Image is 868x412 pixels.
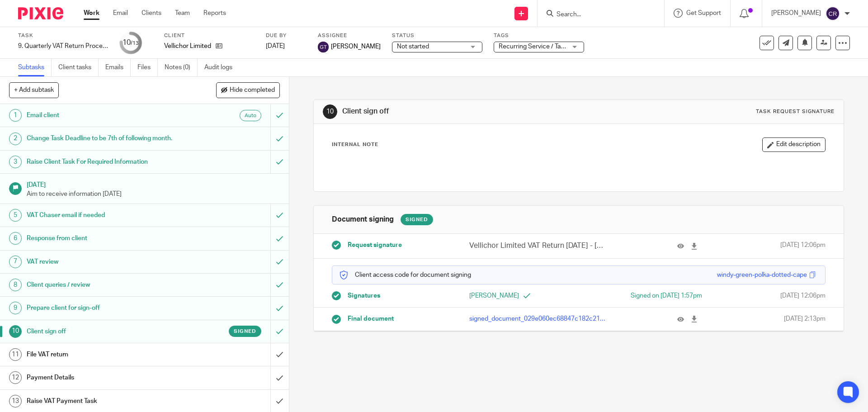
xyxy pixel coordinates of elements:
h1: Raise VAT Payment Task [27,394,183,408]
button: Hide completed [216,82,280,98]
h1: Response from client [27,232,183,245]
button: + Add subtask [9,82,59,98]
a: Email [113,9,128,18]
span: Hide completed [230,87,275,94]
a: Notes (0) [165,59,198,76]
div: 2 [9,133,22,145]
div: Signed on [DATE] 1:57pm [593,291,702,300]
a: Work [84,9,99,18]
h1: Email client [27,109,183,122]
div: 5 [9,209,22,222]
a: Files [137,59,158,76]
p: Vellichor Limited VAT Return [DATE] - [DATE].pdf [469,241,606,251]
img: svg%3E [318,42,329,52]
div: 13 [9,395,22,407]
span: Signatures [348,291,380,300]
span: [DATE] 12:06pm [780,241,826,251]
span: [DATE] 2:13pm [784,314,826,323]
label: Due by [266,32,307,39]
label: Tags [494,32,584,39]
p: [PERSON_NAME] [469,291,579,300]
div: 7 [9,256,22,268]
span: Not started [397,43,429,50]
span: Final document [348,314,394,323]
div: 3 [9,156,22,168]
p: signed_document_029e060ec68847c182c216f5e01daacd.pdf [469,314,606,323]
h1: Payment Details [27,371,183,384]
label: Task [18,32,108,39]
a: Subtasks [18,59,52,76]
span: Request signature [348,241,402,250]
p: Vellichor Limited [164,42,211,51]
h1: Client queries / review [27,278,183,292]
h1: Prepare client for sign-off [27,301,183,315]
div: Signed [401,214,433,225]
img: Pixie [18,7,63,19]
a: Clients [142,9,161,18]
h1: Client sign off [27,325,183,338]
h1: Client sign off [342,107,598,116]
div: 1 [9,109,22,122]
div: 10 [123,38,139,48]
span: [DATE] 12:06pm [780,291,826,300]
h1: VAT Chaser email if needed [27,208,183,222]
div: 8 [9,279,22,291]
a: Audit logs [204,59,239,76]
p: Client access code for document signing [339,270,471,279]
span: [DATE] [266,43,285,49]
div: 10 [323,104,337,119]
div: 12 [9,371,22,384]
div: 11 [9,348,22,361]
div: 9. Quarterly VAT Return Process [18,42,108,51]
span: Signed [234,327,256,335]
label: Status [392,32,482,39]
span: Get Support [686,10,721,16]
img: svg%3E [826,6,840,21]
h1: Change Task Deadline to be 7th of following month. [27,132,183,145]
div: Task request signature [756,108,835,115]
p: Aim to receive information [DATE] [27,189,280,199]
div: 10 [9,325,22,338]
h1: [DATE] [27,178,280,189]
button: Edit description [762,137,826,152]
div: 9 [9,302,22,314]
a: Team [175,9,190,18]
div: Auto [240,110,261,121]
small: /13 [131,41,139,46]
a: Emails [105,59,131,76]
label: Client [164,32,255,39]
p: [PERSON_NAME] [771,9,821,18]
h1: Document signing [332,215,394,224]
span: Recurring Service / Task + 2 [499,43,577,50]
h1: Raise Client Task For Required Information [27,155,183,169]
div: 6 [9,232,22,245]
span: [PERSON_NAME] [331,42,381,51]
a: Client tasks [58,59,99,76]
input: Search [556,11,637,19]
label: Assignee [318,32,381,39]
p: Internal Note [332,141,378,148]
div: windy-green-polka-dotted-cape [717,270,807,279]
a: Reports [203,9,226,18]
h1: File VAT return [27,348,183,361]
h1: VAT review [27,255,183,269]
